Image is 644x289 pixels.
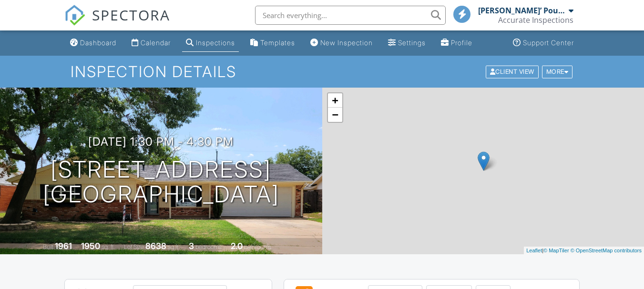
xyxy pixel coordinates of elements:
div: Accurate Inspections [498,15,573,25]
div: | [524,247,644,255]
a: Calendar [128,34,174,52]
div: 3 [189,241,194,251]
a: Client View [485,68,541,75]
div: [PERSON_NAME]’ Pounds [478,6,566,15]
div: Templates [260,39,295,47]
a: New Inspection [307,34,377,52]
span: sq.ft. [168,243,180,250]
h3: [DATE] 1:30 pm - 4:30 pm [88,135,234,148]
div: Dashboard [80,39,116,47]
div: Calendar [141,39,171,47]
div: 2.0 [231,241,243,251]
div: Settings [398,39,426,47]
h1: [STREET_ADDRESS] [GEOGRAPHIC_DATA] [43,157,279,208]
div: Support Center [523,39,574,47]
img: The Best Home Inspection Software - Spectora [64,5,85,26]
div: 1950 [81,241,100,251]
a: Settings [384,34,429,52]
a: Support Center [509,34,578,52]
a: Company Profile [437,34,476,52]
span: Lot Size [124,243,144,250]
div: 1961 [55,241,72,251]
input: Search everything... [255,6,446,25]
a: SPECTORA [64,13,170,33]
div: Client View [486,65,539,78]
a: Inspections [182,34,239,52]
a: Zoom out [328,108,342,122]
div: Profile [451,39,472,47]
a: Leaflet [526,248,542,253]
div: New Inspection [320,39,373,47]
a: Dashboard [66,34,120,52]
span: bathrooms [244,243,271,250]
div: Inspections [196,39,235,47]
h1: Inspection Details [71,63,573,80]
span: Built [43,243,53,250]
div: 8638 [145,241,166,251]
span: SPECTORA [92,5,170,25]
span: sq. ft. [102,243,115,250]
a: © OpenStreetMap contributors [571,248,642,253]
a: © MapTiler [543,248,569,253]
a: Zoom in [328,93,342,108]
a: Templates [246,34,299,52]
div: More [542,65,573,78]
span: bedrooms [195,243,222,250]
